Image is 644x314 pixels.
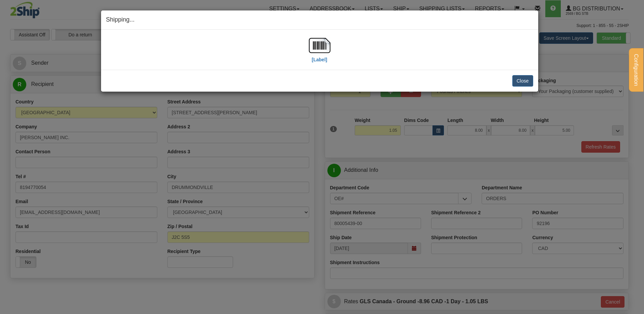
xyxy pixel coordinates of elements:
[309,35,330,56] img: barcode.jpg
[629,48,643,92] button: Configuration
[312,56,327,63] label: [Label]
[106,16,135,23] span: Shipping...
[512,75,533,87] button: Close
[309,42,330,62] a: [Label]
[629,123,643,191] iframe: chat widget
